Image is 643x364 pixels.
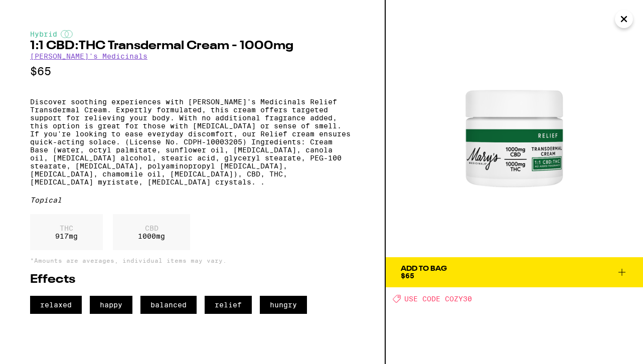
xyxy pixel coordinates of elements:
[61,30,73,38] img: hybridColor.svg
[404,295,472,303] span: USE CODE COZY30
[30,214,103,250] div: 917 mg
[260,296,307,314] span: hungry
[6,7,72,15] span: Hi. Need any help?
[140,296,197,314] span: balanced
[205,296,252,314] span: relief
[30,52,147,60] a: [PERSON_NAME]'s Medicinals
[30,98,355,186] p: Discover soothing experiences with [PERSON_NAME]'s Medicinals Relief Transdermal Cream. Expertly ...
[30,30,355,38] div: Hybrid
[30,196,355,204] div: Topical
[113,214,190,250] div: 1000 mg
[615,10,633,28] button: Close
[30,296,82,314] span: relaxed
[401,265,447,272] div: Add To Bag
[138,224,165,232] p: CBD
[30,257,355,264] p: *Amounts are averages, individual items may vary.
[401,272,414,280] span: $65
[55,224,78,232] p: THC
[386,257,643,287] button: Add To Bag$65
[30,274,355,286] h2: Effects
[90,296,132,314] span: happy
[30,40,355,52] h2: 1:1 CBD:THC Transdermal Cream - 1000mg
[30,65,355,78] p: $65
